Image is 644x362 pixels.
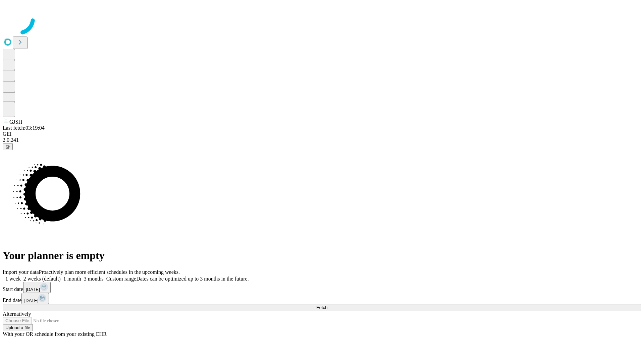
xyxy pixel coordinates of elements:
[63,276,81,282] span: 1 month
[3,269,39,275] span: Import your data
[39,269,180,275] span: Proactively plan more efficient schedules in the upcoming weeks.
[3,324,33,331] button: Upload a file
[9,119,22,125] span: GJSH
[3,143,13,150] button: @
[3,293,641,304] div: End date
[84,276,104,282] span: 3 months
[23,276,61,282] span: 2 weeks (default)
[5,276,21,282] span: 1 week
[3,304,641,311] button: Fetch
[21,293,49,304] button: [DATE]
[5,144,10,149] span: @
[24,298,38,303] span: [DATE]
[3,282,641,293] div: Start date
[136,276,249,282] span: Dates can be optimized up to 3 months in the future.
[316,305,327,310] span: Fetch
[3,137,641,143] div: 2.0.241
[3,331,107,337] span: With your OR schedule from your existing EHR
[3,131,641,137] div: GEI
[106,276,136,282] span: Custom range
[23,282,51,293] button: [DATE]
[3,125,45,131] span: Last fetch: 03:19:04
[3,249,641,262] h1: Your planner is empty
[3,311,31,317] span: Alternatively
[26,287,40,292] span: [DATE]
